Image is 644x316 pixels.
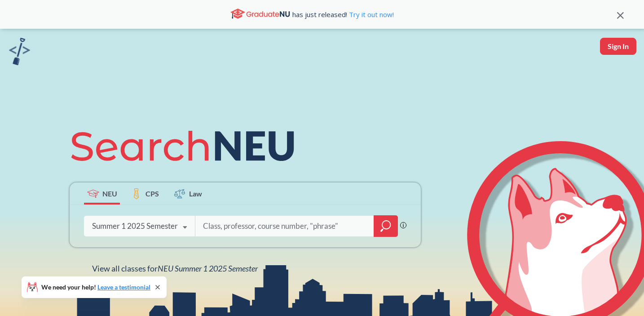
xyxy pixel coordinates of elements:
span: View all classes for [92,263,258,273]
span: has just released! [292,9,394,19]
div: magnifying glass [374,215,398,237]
span: We need your help! [41,284,150,290]
span: CPS [146,188,159,199]
a: sandbox logo [9,38,30,68]
div: Summer 1 2025 Semester [92,221,178,231]
span: NEU Summer 1 2025 Semester [158,263,258,273]
img: sandbox logo [9,38,30,65]
svg: magnifying glass [380,220,391,232]
a: Leave a testimonial [97,283,150,291]
span: Law [189,188,202,199]
span: NEU [102,188,117,199]
a: Try it out now! [347,10,394,19]
button: Sign In [600,38,636,55]
input: Class, professor, course number, "phrase" [202,217,367,236]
